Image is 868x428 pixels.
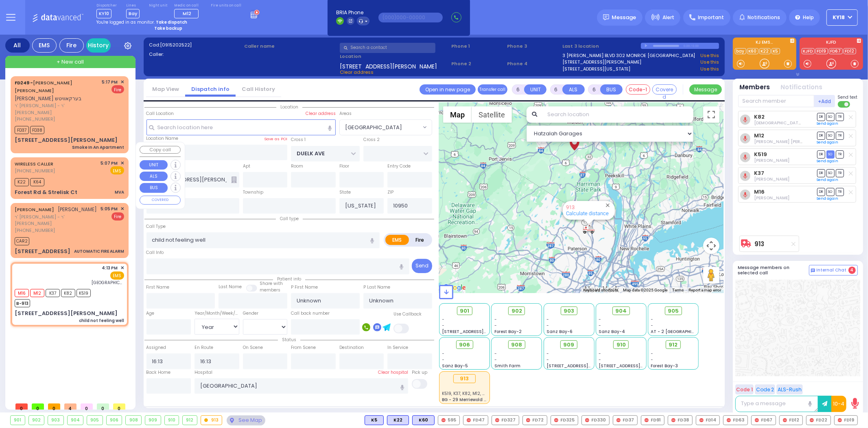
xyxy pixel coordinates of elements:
span: - [599,357,601,363]
span: 905 [668,307,679,315]
div: BLS [412,415,435,425]
div: 902 [29,416,44,425]
label: P First Name [291,284,318,291]
label: Back Home [146,369,171,376]
a: K22 [759,48,771,54]
span: EMS [110,166,124,174]
label: Apt [243,163,250,170]
span: + New call [57,58,84,66]
a: 3 [PERSON_NAME] BLVD 302 MONROE [GEOGRAPHIC_DATA] [563,52,695,59]
span: 0 [97,404,109,410]
span: [PHONE_NUMBER] [15,227,55,234]
span: [0915202522] [160,42,192,48]
a: K37 [754,170,764,176]
button: Internal Chat 4 [809,265,858,276]
button: Notifications [781,83,823,92]
img: red-radio-icon.svg [810,418,814,422]
span: [GEOGRAPHIC_DATA] [345,124,402,132]
a: Use this [700,52,719,59]
span: Phone 3 [507,43,560,50]
div: BLS [387,415,409,425]
span: 0 [81,404,93,410]
span: Phone 1 [451,43,504,50]
img: red-radio-icon.svg [700,418,704,422]
label: KJFD [800,40,863,46]
label: Floor [339,163,349,170]
span: 4:13 PM [102,265,118,271]
div: 909 [145,416,161,425]
span: - [547,357,549,363]
span: K64 [30,178,44,186]
span: - [547,316,549,322]
span: - [599,316,601,322]
a: FD12 [844,48,856,54]
span: 903 [564,307,574,315]
span: Elya Spitzer [754,176,789,182]
span: ר' [PERSON_NAME] - ר' [PERSON_NAME] [15,102,99,116]
div: 908 [126,416,141,425]
label: On Scene [243,344,263,351]
button: Code 2 [755,384,775,395]
label: Fire units on call [211,3,241,8]
button: Send [412,259,432,273]
a: Use this [700,66,719,73]
img: red-radio-icon.svg [671,418,676,422]
span: [STREET_ADDRESS][PERSON_NAME] [599,363,676,369]
button: Code 1 [735,384,754,395]
span: 5:05 PM [101,206,118,212]
span: Sanz Bay-4 [599,329,625,335]
span: Notifications [748,14,780,21]
a: Dispatch info [185,85,236,93]
label: Call Type [146,223,166,230]
a: 913 [566,204,575,210]
label: Location [340,53,448,60]
div: 913 [583,224,595,234]
div: 904 [68,416,83,425]
div: 913 [201,416,222,425]
span: Important [698,14,724,21]
button: ALS-Rush [776,384,803,395]
img: Google [441,282,468,293]
a: FD19 [816,48,828,54]
span: Location [276,104,302,110]
span: TR [836,150,844,158]
input: Search member [738,95,814,107]
label: Dispatcher [96,3,117,8]
span: 0 [113,404,125,410]
div: 910 [165,416,179,425]
button: Show street map [443,106,472,123]
span: Bay [126,9,140,18]
button: +Add [814,95,835,107]
div: See map [227,415,265,426]
span: Smith Farm [494,363,520,369]
span: Shia Grunhut [754,120,838,126]
span: SO [826,150,835,158]
a: [PERSON_NAME] [15,206,54,213]
a: Map View [146,85,185,93]
img: red-radio-icon.svg [526,418,530,422]
label: State [339,189,351,196]
span: Moshe Mier Silberstein [754,139,826,145]
span: Sanz Bay-6 [547,329,573,335]
label: Save as POI [264,136,287,142]
span: KY10 [96,9,112,18]
span: - [651,322,654,329]
strong: Take backup [154,25,182,31]
span: ✕ [120,265,124,271]
label: Cad: [149,42,242,49]
span: M16 [15,289,29,297]
span: TR [836,132,844,139]
small: Share with [260,280,283,287]
div: 906 [107,416,122,425]
button: BUS [140,183,168,193]
img: red-radio-icon.svg [495,418,499,422]
span: [PHONE_NUMBER] [15,168,55,174]
span: - [599,351,601,357]
span: SO [826,169,835,177]
label: In Service [387,344,408,351]
span: Lazer Schwimmer [754,195,789,201]
span: 5:17 PM [102,79,118,85]
a: Open in new page [420,84,476,95]
span: [STREET_ADDRESS][PERSON_NAME] [442,329,519,335]
span: M12 [183,10,191,17]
